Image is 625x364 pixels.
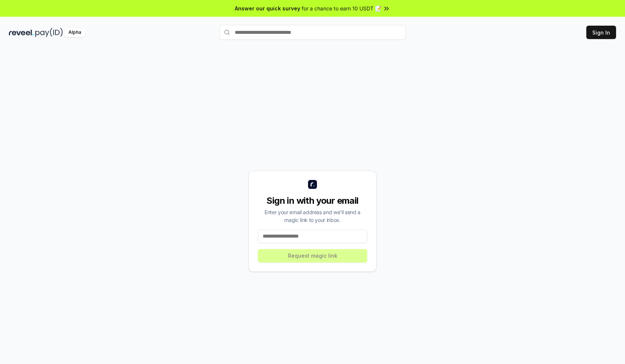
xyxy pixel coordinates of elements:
[235,4,300,12] span: Answer our quick survey
[258,208,367,224] div: Enter your email address and we’ll send a magic link to your inbox.
[64,28,85,37] div: Alpha
[258,195,367,207] div: Sign in with your email
[35,28,63,37] img: pay_id
[9,28,34,37] img: reveel_dark
[586,26,616,39] button: Sign In
[302,4,381,12] span: for a chance to earn 10 USDT 📝
[308,180,317,189] img: logo_small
